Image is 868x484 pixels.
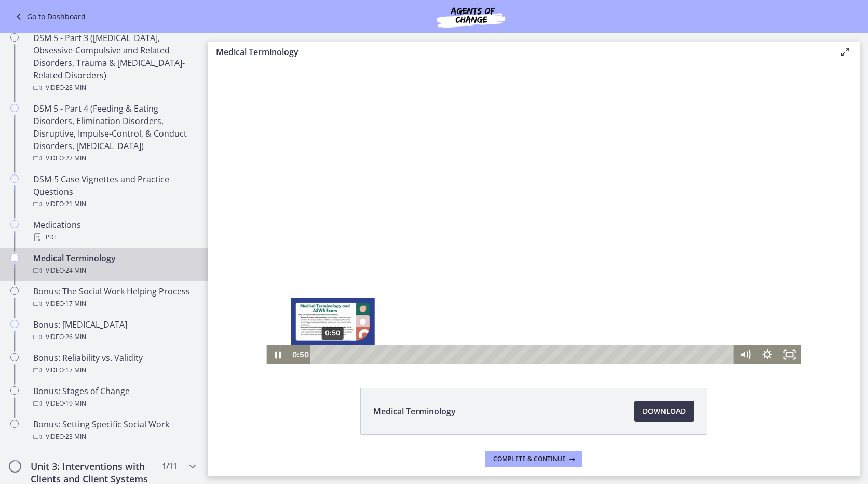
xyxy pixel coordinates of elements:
div: DSM 5 - Part 4 (Feeding & Eating Disorders, Elimination Disorders, Disruptive, Impulse-Control, &... [33,102,195,165]
a: Download [634,401,694,422]
button: Fullscreen [571,282,593,301]
img: Agents of Change [409,4,533,29]
iframe: Video Lesson [208,63,860,364]
span: Download [643,405,686,418]
span: · 19 min [64,397,86,410]
div: DSM 5 - Part 3 ([MEDICAL_DATA], Obsessive-Compulsive and Related Disorders, Trauma & [MEDICAL_DAT... [33,32,195,94]
div: Video [33,152,195,165]
div: Bonus: Reliability vs. Validity [33,352,195,377]
a: Go to Dashboard [12,10,86,23]
div: Bonus: The Social Work Helping Process [33,285,195,310]
div: Video [33,264,195,277]
button: Show settings menu [549,282,571,301]
span: · 23 min [64,431,86,443]
div: Video [33,431,195,443]
div: Bonus: Stages of Change [33,385,195,410]
span: Complete & continue [493,455,566,463]
div: Video [33,198,195,210]
span: · 26 min [64,331,86,343]
span: · 17 min [64,298,86,310]
div: Medications [33,219,195,244]
span: Medical Terminology [373,405,456,418]
div: Video [33,298,195,310]
div: Video [33,331,195,343]
div: Video [33,397,195,410]
div: DSM-5 Case Vignettes and Practice Questions [33,173,195,210]
div: Bonus: [MEDICAL_DATA] [33,318,195,343]
span: · 28 min [64,82,86,94]
button: Complete & continue [485,451,582,467]
span: · 24 min [64,264,86,277]
div: Medical Terminology [33,252,195,277]
div: Video [33,364,195,377]
button: Mute [526,282,549,301]
span: · 27 min [64,152,86,165]
h3: Medical Terminology [216,46,822,58]
span: · 21 min [64,198,86,210]
div: Video [33,82,195,94]
div: PDF [33,231,195,244]
span: 1 / 11 [162,460,177,473]
div: Bonus: Setting Specific Social Work [33,418,195,443]
span: · 17 min [64,364,86,377]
